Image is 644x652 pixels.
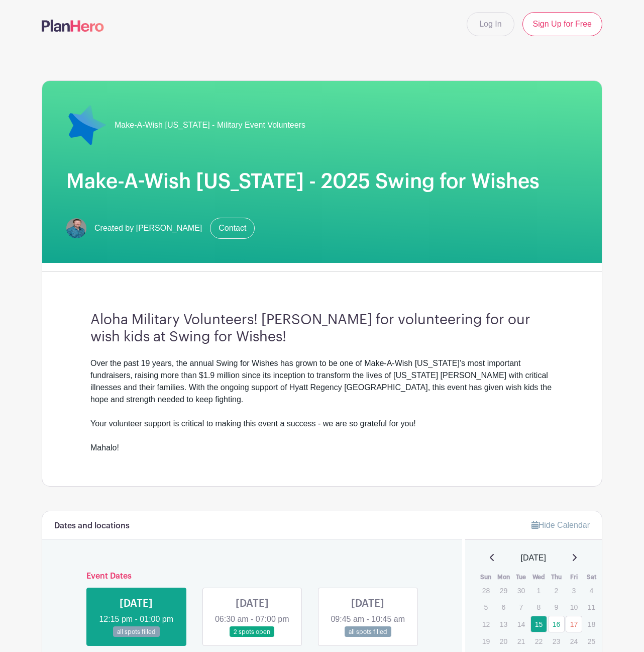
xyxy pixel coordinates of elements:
[565,572,583,582] th: Fri
[495,572,512,582] th: Mon
[467,12,514,36] a: Log In
[513,599,529,615] p: 7
[548,583,565,598] p: 2
[90,357,554,454] div: Over the past 19 years, the annual Swing for Wishes has grown to be one of Make-A-Wish [US_STATE]...
[530,583,547,598] p: 1
[513,616,529,632] p: 14
[566,583,582,598] p: 3
[566,616,582,632] a: 17
[495,616,512,632] p: 13
[512,572,530,582] th: Tue
[513,633,529,649] p: 21
[530,599,547,615] p: 8
[54,521,130,531] h6: Dates and locations
[583,633,600,649] p: 25
[66,169,578,194] h1: Make-A-Wish [US_STATE] - 2025 Swing for Wishes
[531,521,590,529] a: Hide Calendar
[66,218,86,238] img: will_phelps-312x214.jpg
[495,633,512,649] p: 20
[478,616,494,632] p: 12
[495,583,512,598] p: 29
[66,105,106,145] img: 18-blue-star-png-image.png
[548,616,565,632] a: 16
[530,572,548,582] th: Wed
[530,616,547,632] a: 15
[522,12,602,36] a: Sign Up for Free
[566,633,582,649] p: 24
[478,583,494,598] p: 28
[210,218,255,239] a: Contact
[548,572,565,582] th: Thu
[583,616,600,632] p: 18
[477,572,495,582] th: Sun
[548,633,565,649] p: 23
[478,599,494,615] p: 5
[583,572,600,582] th: Sat
[566,599,582,615] p: 10
[583,599,600,615] p: 11
[78,572,426,581] h6: Event Dates
[521,552,546,564] span: [DATE]
[478,633,494,649] p: 19
[90,312,554,345] h3: Aloha Military Volunteers! [PERSON_NAME] for volunteering for our wish kids at Swing for Wishes!
[548,599,565,615] p: 9
[583,583,600,598] p: 4
[94,222,202,234] span: Created by [PERSON_NAME]
[530,633,547,649] p: 22
[495,599,512,615] p: 6
[115,119,305,131] span: Make-A-Wish [US_STATE] - Military Event Volunteers
[42,20,104,32] img: logo-507f7623f17ff9eddc593b1ce0a138ce2505c220e1c5a4e2b4648c50719b7d32.svg
[513,583,529,598] p: 30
